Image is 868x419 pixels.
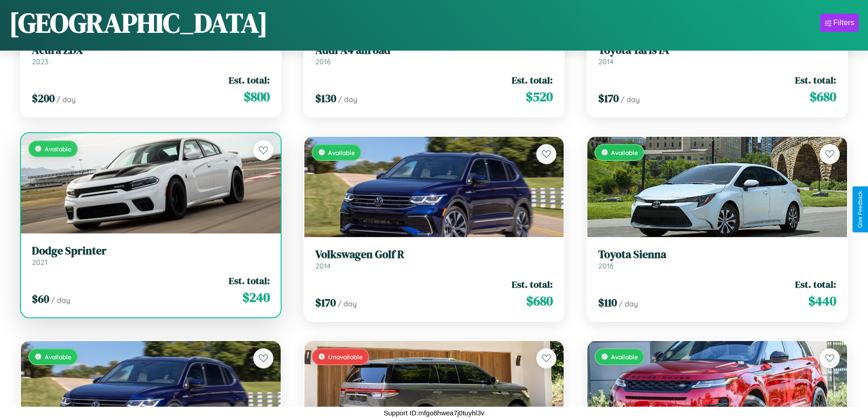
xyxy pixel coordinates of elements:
span: / day [338,299,357,308]
span: 2014 [598,57,614,66]
span: Est. total: [795,73,836,87]
span: $ 60 [32,291,49,306]
h3: Dodge Sprinter [32,244,270,258]
span: Est. total: [512,278,553,291]
span: $ 680 [810,88,836,106]
span: $ 130 [315,91,336,106]
span: / day [51,295,70,305]
a: Toyota Sienna2016 [598,248,836,270]
span: $ 680 [526,292,553,310]
span: / day [621,95,640,104]
span: Est. total: [512,73,553,87]
span: Available [45,353,72,361]
h3: Volkswagen Golf R [315,248,553,261]
span: $ 240 [242,288,270,306]
span: Available [45,145,72,153]
span: / day [338,95,357,104]
span: 2021 [32,258,47,267]
span: $ 110 [598,295,617,310]
span: $ 200 [32,91,55,106]
div: Give Feedback [857,191,863,228]
span: 2014 [315,261,331,270]
span: $ 170 [598,91,619,106]
span: Available [328,149,355,156]
span: $ 440 [808,292,836,310]
span: $ 800 [244,88,270,106]
h3: Toyota Sienna [598,248,836,261]
span: $ 170 [315,295,336,310]
span: Unavailable [328,353,363,361]
span: $ 520 [526,88,553,106]
a: Toyota Yaris iA2014 [598,44,836,66]
div: Filters [833,18,854,27]
span: Available [611,149,638,156]
a: Dodge Sprinter2021 [32,244,270,267]
span: Est. total: [795,278,836,291]
span: / day [56,95,76,104]
h3: Acura ZDX [32,44,270,57]
a: Volkswagen Golf R2014 [315,248,553,270]
span: Available [611,353,638,361]
span: 2023 [32,57,48,66]
a: Audi A4 allroad2016 [315,44,553,66]
button: Filters [820,14,859,32]
a: Acura ZDX2023 [32,44,270,66]
span: Est. total: [229,274,270,287]
span: Est. total: [229,73,270,87]
h3: Toyota Yaris iA [598,44,836,57]
span: 2016 [598,261,614,270]
span: / day [619,299,638,308]
p: Support ID: mfgo8hwea7j0tuyhl3v [384,407,484,419]
h3: Audi A4 allroad [315,44,553,57]
span: 2016 [315,57,331,66]
h1: [GEOGRAPHIC_DATA] [9,4,268,41]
